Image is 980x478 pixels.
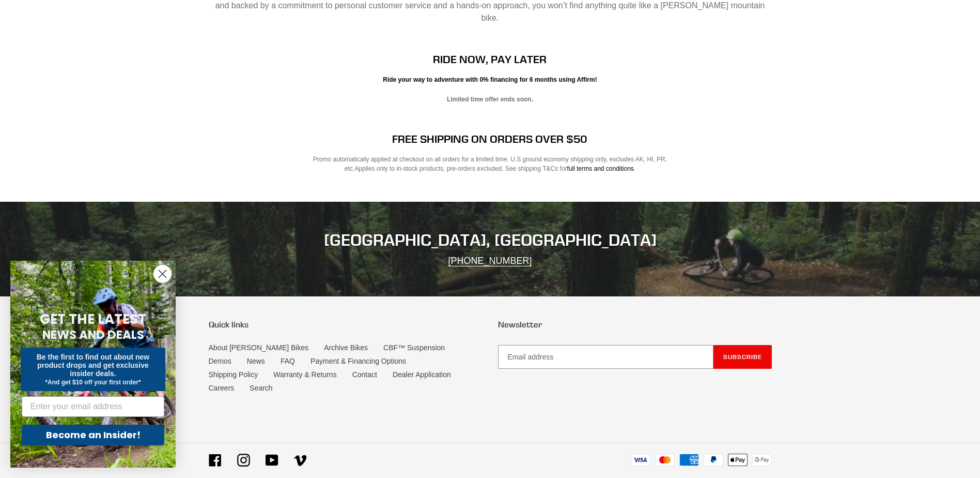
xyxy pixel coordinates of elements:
[45,379,141,386] span: *And get $10 off your first order*
[209,357,231,365] a: Demos
[447,96,533,103] strong: Limited time offer ends soon.
[383,343,445,352] a: CBF™ Suspension
[324,343,368,352] a: Archive Bikes
[209,230,772,250] h2: [GEOGRAPHIC_DATA], [GEOGRAPHIC_DATA]
[22,396,164,417] input: Enter your email address
[247,357,265,365] a: News
[22,425,164,445] button: Become an Insider!
[310,357,406,365] a: Payment & Financing Options
[209,320,483,330] p: Quick links
[383,76,597,83] strong: Ride your way to adventure with 0% financing for 6 months using Affirm!
[209,384,235,392] a: Careers
[393,370,451,379] a: Dealer Application
[305,132,675,145] h2: FREE SHIPPING ON ORDERS OVER $50
[42,326,144,343] span: NEWS AND DEALS
[567,165,634,172] a: full terms and conditions
[352,370,377,379] a: Contact
[250,384,272,392] a: Search
[209,343,309,352] a: About [PERSON_NAME] Bikes
[498,345,713,369] input: Email address
[305,53,675,66] h2: RIDE NOW, PAY LATER
[209,370,258,379] a: Shipping Policy
[40,310,146,328] span: GET THE LATEST
[281,357,295,365] a: FAQ
[37,353,150,378] span: Be the first to find out about new product drops and get exclusive insider deals.
[273,370,336,379] a: Warranty & Returns
[448,256,532,266] a: [PHONE_NUMBER]
[498,320,772,330] p: Newsletter
[723,353,762,361] span: Subscribe
[713,345,772,369] button: Subscribe
[305,155,675,173] p: Promo automatically applied at checkout on all orders for a limited time. U.S ground economy ship...
[153,265,172,283] button: Close dialog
